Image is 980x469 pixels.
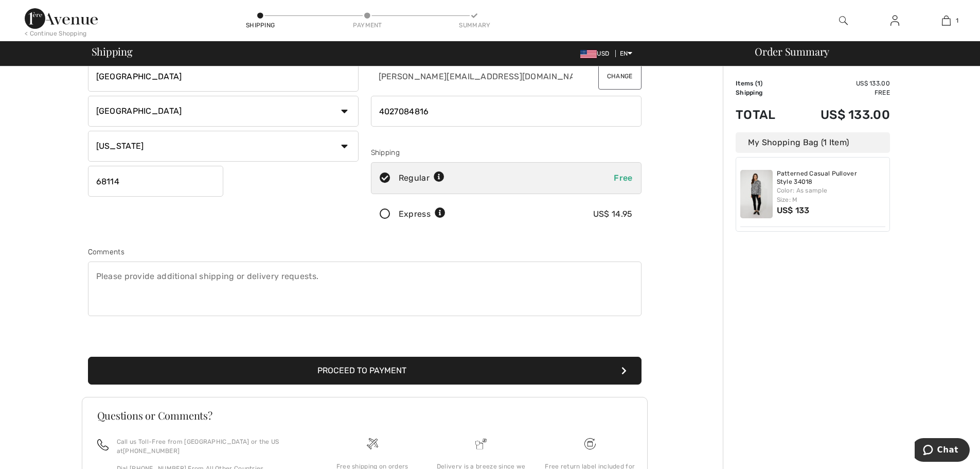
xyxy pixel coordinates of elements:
[88,247,642,257] div: Comments
[459,21,490,30] div: Summary
[777,186,886,204] div: Color: As sample Size: M
[367,438,378,449] img: Free shipping on orders over $99
[777,170,886,186] a: Patterned Casual Pullover Style 34018
[757,80,760,87] span: 1
[371,61,574,92] input: E-mail
[921,14,971,27] a: 1
[956,16,958,25] span: 1
[915,438,970,464] iframe: Opens a widget where you can chat to one of our agents
[399,172,444,184] div: Regular
[740,170,773,218] img: Patterned Casual Pullover Style 34018
[742,46,974,57] div: Order Summary
[882,14,907,27] a: Sign In
[584,438,596,449] img: Free shipping on orders over $99
[117,437,306,456] p: Call us Toll-Free from [GEOGRAPHIC_DATA] or the US at
[88,61,359,92] input: City
[97,410,632,421] h3: Questions or Comments?
[352,21,383,30] div: Payment
[620,50,633,57] span: EN
[580,50,597,58] img: US Dollar
[777,205,810,215] span: US$ 133
[399,208,446,220] div: Express
[614,173,632,183] span: Free
[25,29,87,38] div: < Continue Shopping
[593,208,633,220] div: US$ 14.95
[123,447,180,455] a: [PHONE_NUMBER]
[25,8,98,29] img: 1ère Avenue
[890,14,899,27] img: My Info
[475,438,487,449] img: Delivery is a breeze since we pay the duties!
[92,46,133,57] span: Shipping
[371,147,642,158] div: Shipping
[88,166,223,197] input: Zip/Postal Code
[580,50,613,57] span: USD
[792,97,890,132] td: US$ 133.00
[942,14,951,27] img: My Bag
[792,79,890,88] td: US$ 133.00
[736,88,792,97] td: Shipping
[736,132,890,153] div: My Shopping Bag (1 Item)
[598,63,642,90] button: Change
[245,21,276,30] div: Shipping
[792,88,890,97] td: Free
[839,14,848,27] img: search the website
[97,439,109,450] img: call
[736,97,792,132] td: Total
[371,96,642,127] input: Mobile
[88,357,642,385] button: Proceed to Payment
[736,79,792,88] td: Items ( )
